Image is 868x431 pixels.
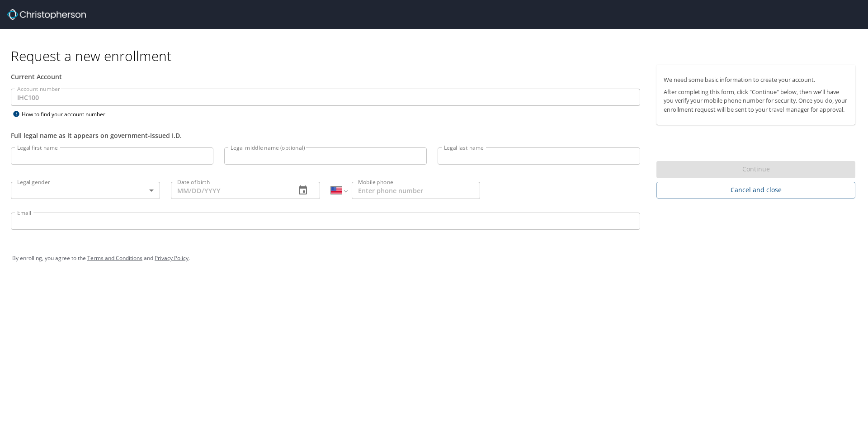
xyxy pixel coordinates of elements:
p: After completing this form, click "Continue" below, then we'll have you verify your mobile phone ... [664,88,848,114]
h1: Request a new enrollment [11,47,863,65]
div: By enrolling, you agree to the and . [12,247,856,270]
img: cbt logo [7,9,86,20]
span: Cancel and close [664,185,848,196]
div: Full legal name as it appears on government-issued I.D. [11,131,640,140]
div: Current Account [11,72,640,81]
button: Cancel and close [656,182,855,199]
a: Privacy Policy [155,254,189,262]
p: We need some basic information to create your account. [664,76,848,84]
input: Enter phone number [352,182,480,199]
div: ​ [11,182,160,199]
a: Terms and Conditions [87,254,142,262]
div: How to find your account number [11,109,124,120]
input: MM/DD/YYYY [171,182,288,199]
